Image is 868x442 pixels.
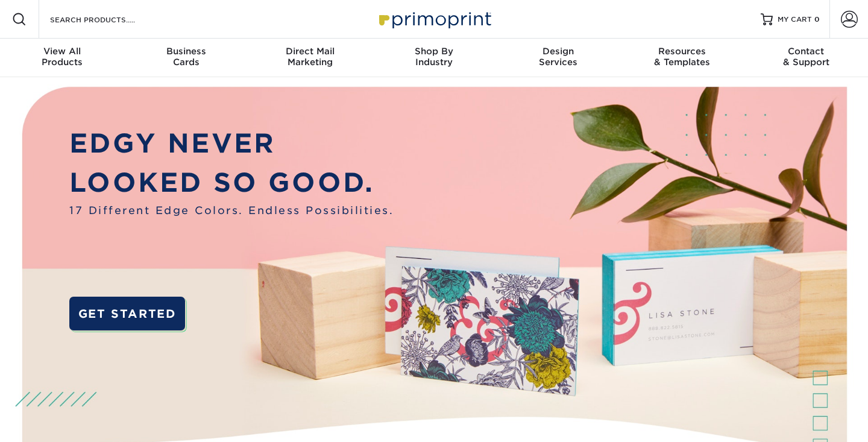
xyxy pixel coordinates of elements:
a: GET STARTED [69,297,184,331]
a: DesignServices [496,39,620,77]
p: EDGY NEVER [69,124,394,163]
span: Resources [620,46,744,57]
span: MY CART [778,14,812,25]
a: Shop ByIndustry [372,39,496,77]
div: Marketing [248,46,372,68]
span: Shop By [372,46,496,57]
input: SEARCH PRODUCTS..... [49,12,166,27]
span: 0 [814,15,820,24]
span: Contact [744,46,868,57]
span: Design [496,46,620,57]
a: BusinessCards [124,39,248,77]
div: & Templates [620,46,744,68]
span: 17 Different Edge Colors. Endless Possibilities. [69,203,394,218]
span: Direct Mail [248,46,372,57]
a: Direct MailMarketing [248,39,372,77]
div: Services [496,46,620,68]
div: Industry [372,46,496,68]
div: Cards [124,46,248,68]
div: & Support [744,46,868,68]
p: LOOKED SO GOOD. [69,163,394,203]
img: Primoprint [374,6,494,32]
a: Contact& Support [744,39,868,77]
span: Business [124,46,248,57]
a: Resources& Templates [620,39,744,77]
